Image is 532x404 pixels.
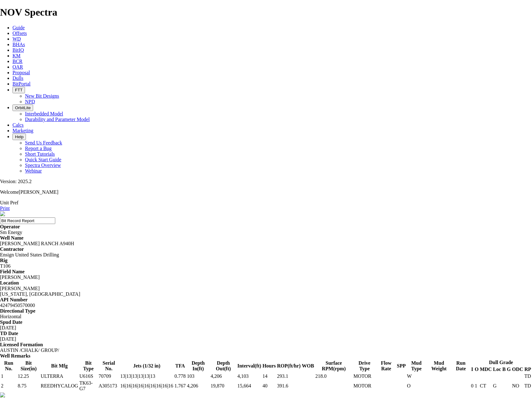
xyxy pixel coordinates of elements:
td: 19,870 [210,380,236,392]
td: U616S [79,373,98,379]
td: TK63-G7 [79,380,98,392]
td: 8.75 [17,380,40,392]
th: I [470,366,474,372]
span: (ft/hr) [288,363,301,368]
td: 218.0 [315,373,352,379]
td: CT [480,380,492,392]
td: 1 [1,373,17,379]
th: Hours [262,359,276,372]
td: W [406,373,426,379]
th: Bit Type [79,359,98,372]
th: Flow Rate [377,359,396,372]
a: WD [12,36,21,41]
th: ODC [512,366,524,372]
th: Serial No. [98,359,119,372]
th: ROP [277,359,301,372]
span: (ft) [224,366,231,371]
td: 391.6 [277,380,301,392]
th: Bit Size [17,359,40,372]
span: Help [15,134,23,139]
td: 12.25 [17,373,40,379]
td: 4,103 [237,373,261,379]
td: ULTERRA [40,373,78,379]
th: WOB [302,359,314,372]
a: Marketing [12,128,33,133]
th: RP [524,366,531,372]
td: TD [524,380,531,392]
td: 16|16|16|16|16|16|16|16|16 [120,380,174,392]
a: Short Tutorials [25,151,55,157]
button: Help [12,134,26,140]
th: O [474,366,479,372]
td: 4,206 [187,380,210,392]
a: BitPortal [12,81,31,86]
td: TD [524,373,531,379]
td: MOTOR [353,373,376,379]
a: BHAs [12,42,25,47]
td: 13|13|13|13|13|13 [120,373,174,379]
span: OrbitLite [15,105,31,110]
a: Offsets [12,31,27,36]
span: OAR [12,64,23,70]
th: Bit Mfg [40,359,78,372]
th: Mud Type [406,359,426,372]
th: SPP [397,359,406,372]
a: Proposal [12,70,30,75]
a: BCR [12,59,22,64]
a: Durability and Parameter Model [25,117,90,122]
button: FTT [12,87,25,93]
td: NO [512,380,524,392]
span: FTT [15,88,22,92]
a: NPD [25,99,35,104]
a: Dulls [12,75,23,81]
th: Depth Out [210,359,236,372]
span: (ft) [254,363,261,368]
td: REEDHYCALOG [40,380,78,392]
th: Jets (1/32 in) [120,359,174,372]
th: Run Date [452,359,470,372]
td: 70709 [98,373,119,379]
td: 103 [187,373,210,379]
th: G [507,366,511,372]
span: [PERSON_NAME] [19,189,58,195]
th: Loc [493,366,501,372]
a: Quick Start Guide [25,157,61,162]
th: MDC [480,366,492,372]
a: Calcs [12,122,24,128]
a: Webinar [25,168,42,173]
a: Interbedded Model [25,111,63,116]
a: New Bit Designs [25,93,59,99]
a: Send Us Feedback [25,140,62,145]
a: KM [12,53,21,58]
a: Guide [12,25,25,30]
th: Run No. [1,359,17,372]
td: 4,206 [210,373,236,379]
td: 0.778 [174,373,186,379]
td: 40 [262,380,276,392]
a: Report a Bug [25,146,52,151]
span: (rpm) [333,366,346,371]
th: Depth In [187,359,210,372]
th: TFA [174,359,186,372]
td: A305173 [98,380,119,392]
td: G [493,380,501,392]
td: 0 [470,380,474,392]
td: 15,664 [237,380,261,392]
td: 14 [262,373,276,379]
th: Surface RPM [315,359,352,372]
td: MOTOR [353,380,376,392]
th: Interval [237,359,261,372]
a: BitIQ [12,47,24,53]
td: 1.767 [174,380,186,392]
